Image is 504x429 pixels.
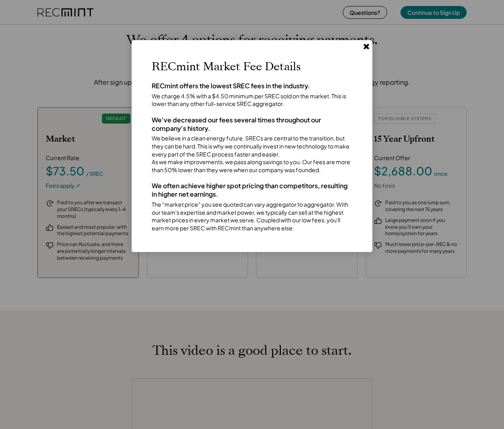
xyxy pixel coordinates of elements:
div: We often achieve higher spot pricing than competitors, resulting in higher net earnings. [152,182,352,199]
div: We believe in a clean energy future. SRECs are central to the transition, but they can be hard. T... [152,134,352,174]
div: RECmint offers the lowest SREC fees in the industry. [152,82,352,90]
h2: RECmint Market Fee Details [152,60,352,74]
div: The "market price" you see quoted can vary aggregator to aggregator. With our team's expertise an... [152,201,352,232]
div: We charge 4.5% with a $4.50 minimum per SREC sold on the market. This is lower than any other ful... [152,92,352,108]
div: We've decreased our fees several times throughout our company's history. [152,116,352,133]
